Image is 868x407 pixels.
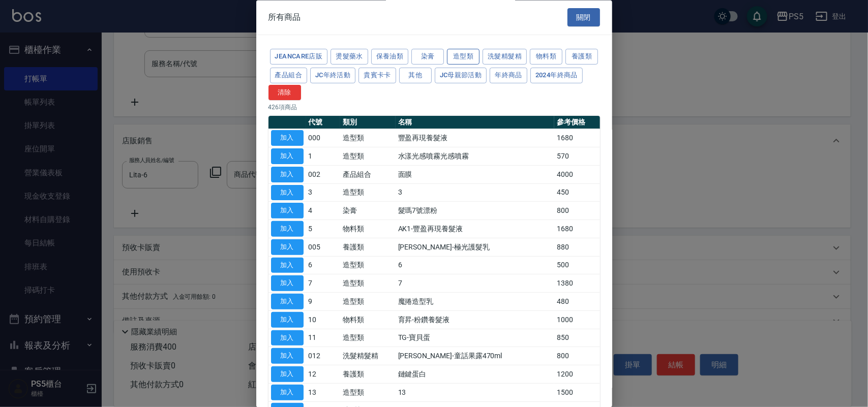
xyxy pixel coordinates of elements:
[306,257,341,275] td: 6
[396,293,554,311] td: 魔捲造型乳
[554,384,600,402] td: 1500
[554,116,600,130] th: 參考價格
[271,276,304,292] button: 加入
[554,238,600,257] td: 880
[490,68,527,83] button: 年終商品
[554,274,600,293] td: 1380
[340,147,395,166] td: 造型類
[271,131,304,146] button: 加入
[396,384,554,402] td: 13
[396,116,554,130] th: 名稱
[306,347,341,365] td: 012
[447,49,480,65] button: 造型類
[435,68,487,83] button: JC母親節活動
[396,184,554,202] td: 3
[340,184,395,202] td: 造型類
[340,329,395,348] td: 造型類
[306,116,341,130] th: 代號
[554,147,600,166] td: 570
[271,258,304,273] button: 加入
[396,365,554,384] td: 鏈鍵蛋白
[565,49,598,65] button: 養護類
[340,274,395,293] td: 造型類
[306,274,341,293] td: 7
[271,367,304,383] button: 加入
[271,203,304,219] button: 加入
[396,220,554,238] td: AK1-豐盈再現養髮液
[396,311,554,329] td: 育昇-粉鑽養髮液
[396,274,554,293] td: 7
[271,239,304,255] button: 加入
[340,166,395,184] td: 產品組合
[271,312,304,328] button: 加入
[306,184,341,202] td: 3
[271,222,304,237] button: 加入
[340,116,395,130] th: 類別
[530,49,562,65] button: 物料類
[306,220,341,238] td: 5
[554,293,600,311] td: 480
[340,129,395,147] td: 造型類
[554,220,600,238] td: 1680
[554,202,600,220] td: 800
[567,8,600,27] button: 關閉
[340,384,395,402] td: 造型類
[340,365,395,384] td: 養護類
[271,149,304,165] button: 加入
[271,294,304,310] button: 加入
[411,49,444,65] button: 染膏
[306,329,341,348] td: 11
[399,68,432,83] button: 其他
[271,349,304,364] button: 加入
[554,166,600,184] td: 4000
[396,166,554,184] td: 面膜
[554,129,600,147] td: 1680
[371,49,409,65] button: 保養油類
[271,185,304,201] button: 加入
[554,365,600,384] td: 1200
[271,330,304,346] button: 加入
[306,147,341,166] td: 1
[396,202,554,220] td: 髮瑪7號漂粉
[271,167,304,182] button: 加入
[483,49,527,65] button: 洗髮精髮精
[268,85,301,101] button: 清除
[268,103,600,112] p: 426 項商品
[396,347,554,365] td: [PERSON_NAME]-童話果露470ml
[306,293,341,311] td: 9
[306,238,341,257] td: 005
[331,49,368,65] button: 燙髮藥水
[396,129,554,147] td: 豐盈再現養髮液
[554,347,600,365] td: 800
[554,311,600,329] td: 1000
[396,329,554,348] td: TG-寶貝蛋
[396,147,554,166] td: 水漾光感噴霧光感噴霧
[310,68,355,83] button: JC年終活動
[396,238,554,257] td: [PERSON_NAME]-極光護髮乳
[306,129,341,147] td: 000
[340,347,395,365] td: 洗髮精髮精
[306,365,341,384] td: 12
[358,68,396,83] button: 貴賓卡卡
[340,311,395,329] td: 物料類
[306,311,341,329] td: 10
[306,202,341,220] td: 4
[268,12,301,22] span: 所有商品
[270,49,328,65] button: JeanCare店販
[554,184,600,202] td: 450
[554,329,600,348] td: 850
[396,257,554,275] td: 6
[554,257,600,275] td: 500
[306,384,341,402] td: 13
[271,385,304,400] button: 加入
[340,238,395,257] td: 養護類
[306,166,341,184] td: 002
[340,257,395,275] td: 造型類
[270,68,308,83] button: 產品組合
[340,293,395,311] td: 造型類
[530,68,583,83] button: 2024年終商品
[340,220,395,238] td: 物料類
[340,202,395,220] td: 染膏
